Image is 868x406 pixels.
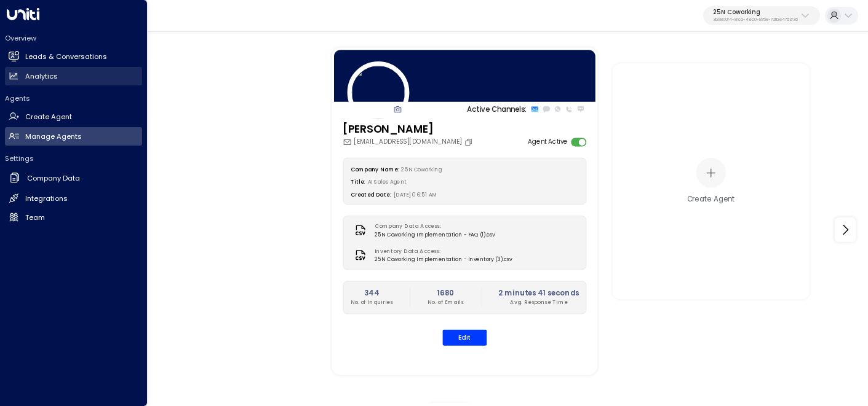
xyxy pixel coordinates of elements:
[428,288,464,299] h2: 1680
[25,193,68,204] h2: Integrations
[375,256,512,264] span: 25N Coworking Implementation - Inventory (3).csv
[343,138,475,147] div: [EMAIL_ADDRESS][DOMAIN_NAME]
[5,67,142,85] a: Analytics
[351,190,391,198] label: Created Date:
[25,112,72,122] h2: Create Agent
[713,17,798,22] p: 3b9800f4-81ca-4ec0-8758-72fbe4763f36
[5,108,142,127] a: Create Agent
[351,299,392,306] p: No. of Inquiries
[5,208,142,227] a: Team
[498,288,579,299] h2: 2 minutes 41 seconds
[394,190,437,198] span: [DATE] 06:51 AM
[5,48,142,66] a: Leads & Conversations
[428,299,464,306] p: No. of Emails
[703,6,820,26] button: 25N Coworking3b9800f4-81ca-4ec0-8758-72fbe4763f36
[351,166,399,173] label: Company Name:
[464,138,475,146] button: Copy
[375,230,495,238] span: 25N Coworking Implementation - FAQ (1).csv
[348,61,410,123] img: 84_headshot.jpg
[25,71,58,82] h2: Analytics
[498,299,579,306] p: Avg. Response Time
[368,178,407,185] span: AI Sales Agent
[5,168,142,189] a: Company Data
[5,93,142,103] h2: Agents
[5,33,142,43] h2: Overview
[25,213,45,223] h2: Team
[25,131,82,142] h2: Manage Agents
[467,104,527,114] p: Active Channels:
[25,52,107,62] h2: Leads & Conversations
[713,9,798,16] p: 25N Coworking
[442,329,487,345] button: Edit
[375,222,491,230] label: Company Data Access:
[687,194,735,205] div: Create Agent
[5,189,142,208] a: Integrations
[375,248,508,256] label: Inventory Data Access:
[343,122,475,138] h3: [PERSON_NAME]
[528,138,568,147] label: Agent Active
[351,288,392,299] h2: 344
[5,154,142,163] h2: Settings
[401,166,442,173] span: 25N Coworking
[27,173,80,184] h2: Company Data
[5,127,142,146] a: Manage Agents
[351,178,365,185] label: Title:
